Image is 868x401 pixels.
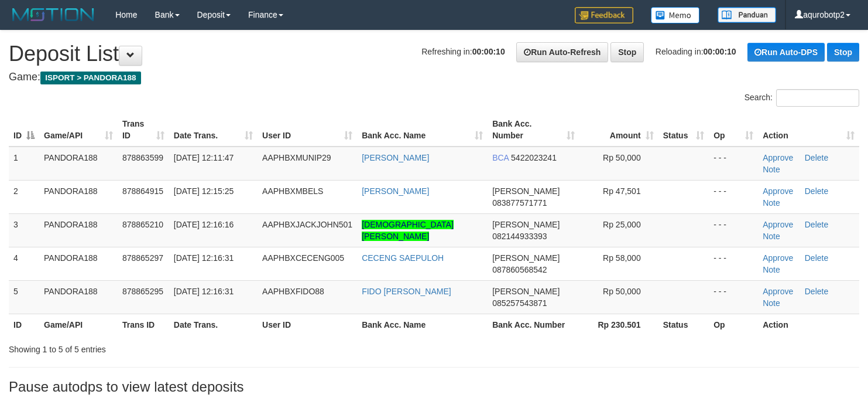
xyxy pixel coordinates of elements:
[603,220,641,229] span: Rp 25,000
[9,180,39,213] td: 2
[745,89,859,107] label: Search:
[805,220,828,229] a: Delete
[805,186,828,196] a: Delete
[492,298,547,308] span: Copy 085257543871 to clipboard
[262,153,331,162] span: AAPHBXMUNIP29
[357,113,488,147] th: Bank Acc. Name: activate to sort column ascending
[9,339,353,355] div: Showing 1 to 5 of 5 entries
[658,113,709,147] th: Status: activate to sort column ascending
[9,379,859,395] h3: Pause autodps to view latest deposits
[174,220,234,229] span: [DATE] 12:16:16
[763,165,780,174] a: Note
[39,314,118,335] th: Game/API
[747,43,825,62] a: Run Auto-DPS
[492,287,560,296] span: [PERSON_NAME]
[169,113,258,147] th: Date Trans.: activate to sort column ascending
[709,147,758,181] td: - - -
[122,220,163,229] span: 878865210
[763,287,793,296] a: Approve
[709,280,758,314] td: - - -
[763,186,793,196] a: Approve
[763,265,780,274] a: Note
[362,220,454,241] a: [DEMOGRAPHIC_DATA][PERSON_NAME]
[805,153,828,162] a: Delete
[709,113,758,147] th: Op: activate to sort column ascending
[262,220,352,229] span: AAPHBXJACKJOHN501
[9,314,39,335] th: ID
[118,314,169,335] th: Trans ID
[709,180,758,213] td: - - -
[169,314,258,335] th: Date Trans.
[262,253,344,263] span: AAPHBXCECENG005
[258,113,357,147] th: User ID: activate to sort column ascending
[758,314,859,335] th: Action
[9,213,39,247] td: 3
[709,247,758,280] td: - - -
[709,314,758,335] th: Op
[827,43,859,62] a: Stop
[610,42,644,62] a: Stop
[40,72,141,84] span: ISPORT > PANDORA188
[488,314,579,335] th: Bank Acc. Number
[258,314,357,335] th: User ID
[763,253,793,263] a: Approve
[709,213,758,247] td: - - -
[603,253,641,263] span: Rp 58,000
[39,113,118,147] th: Game/API: activate to sort column ascending
[579,314,658,335] th: Rp 230.501
[579,113,658,147] th: Amount: activate to sort column ascending
[763,298,780,308] a: Note
[174,253,234,263] span: [DATE] 12:16:31
[763,232,780,241] a: Note
[262,186,323,196] span: AAPHBXMBELS
[122,253,163,263] span: 878865297
[174,186,234,196] span: [DATE] 12:15:25
[421,47,505,56] span: Refreshing in:
[492,265,547,274] span: Copy 087860568542 to clipboard
[656,47,736,56] span: Reloading in:
[704,47,736,56] strong: 00:00:10
[575,7,633,23] img: Feedback.jpg
[492,153,509,162] span: BCA
[9,72,859,83] h4: Game:
[516,42,608,62] a: Run Auto-Refresh
[658,314,709,335] th: Status
[262,287,324,296] span: AAPHBXFIDO88
[492,220,560,229] span: [PERSON_NAME]
[603,287,641,296] span: Rp 50,000
[39,147,118,181] td: PANDORA188
[603,186,641,196] span: Rp 47,501
[122,186,163,196] span: 878864915
[362,153,429,162] a: [PERSON_NAME]
[39,247,118,280] td: PANDORA188
[805,287,828,296] a: Delete
[492,186,560,196] span: [PERSON_NAME]
[805,253,828,263] a: Delete
[174,287,234,296] span: [DATE] 12:16:31
[718,7,776,23] img: panduan.png
[492,232,547,241] span: Copy 082144933393 to clipboard
[122,153,163,162] span: 878863599
[9,6,98,23] img: MOTION_logo.png
[511,153,557,162] span: Copy 5422023241 to clipboard
[362,186,429,196] a: [PERSON_NAME]
[472,47,505,56] strong: 00:00:10
[492,253,560,263] span: [PERSON_NAME]
[118,113,169,147] th: Trans ID: activate to sort column ascending
[174,153,234,162] span: [DATE] 12:11:47
[651,7,700,23] img: Button%20Memo.svg
[9,113,39,147] th: ID: activate to sort column descending
[488,113,579,147] th: Bank Acc. Number: activate to sort column ascending
[9,280,39,314] td: 5
[39,180,118,213] td: PANDORA188
[122,287,163,296] span: 878865295
[763,198,780,208] a: Note
[763,153,793,162] a: Approve
[9,247,39,280] td: 4
[492,198,547,208] span: Copy 083877571771 to clipboard
[603,153,641,162] span: Rp 50,000
[9,147,39,181] td: 1
[39,213,118,247] td: PANDORA188
[758,113,859,147] th: Action: activate to sort column ascending
[362,253,444,263] a: CECENG SAEPULOH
